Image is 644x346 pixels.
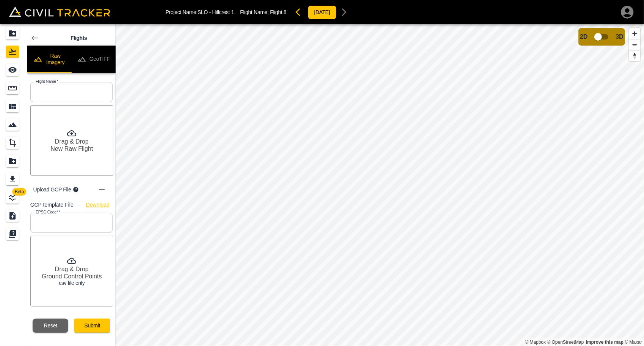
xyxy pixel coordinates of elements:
[625,340,642,345] a: Maxar
[629,39,640,50] button: Zoom out
[240,9,286,15] p: Flight Name:
[629,28,640,39] button: Zoom in
[547,340,584,345] a: OpenStreetMap
[270,9,286,15] span: Flight 8
[166,9,234,15] p: Project Name: SLO - Hillcrest 1
[9,6,110,17] img: Civil Tracker
[629,50,640,61] button: Reset bearing to north
[580,33,588,40] span: 2D
[616,33,624,40] span: 3D
[308,5,337,19] button: [DATE]
[525,340,546,345] a: Mapbox
[116,24,644,346] canvas: Map
[586,340,624,345] a: Map feedback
